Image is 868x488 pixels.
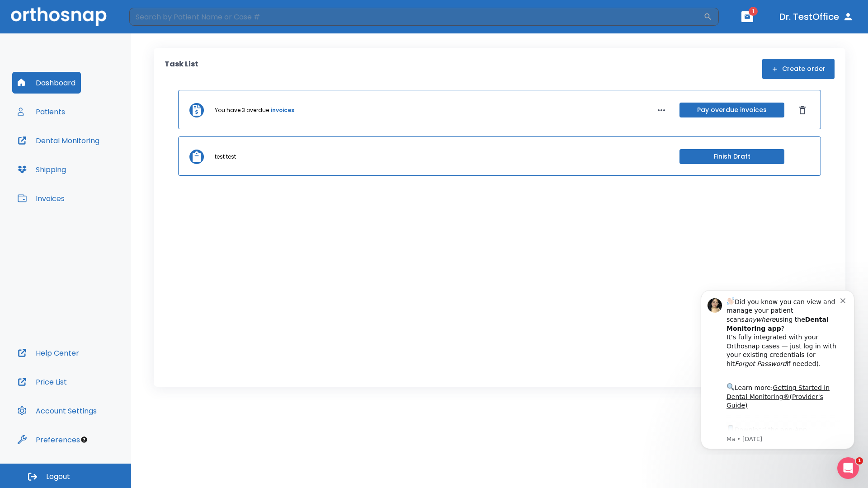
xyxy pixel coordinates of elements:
[679,149,784,164] button: Finish Draft
[12,72,81,94] button: Dashboard
[12,400,102,422] button: Account Settings
[749,7,758,16] span: 1
[215,106,269,114] p: You have 3 overdue
[215,153,236,161] p: test test
[39,153,153,161] p: Message from Ma, sent 4w ago
[687,282,868,455] iframe: Intercom notifications message
[12,159,71,180] button: Shipping
[762,59,835,79] button: Create order
[11,7,107,26] img: Orthosnap
[129,8,703,26] input: Search by Patient Name or Case #
[12,429,85,450] button: Preferences
[80,436,88,444] div: Tooltip anchor
[856,457,863,465] span: 1
[12,371,72,393] button: Price List
[153,14,160,21] button: Dismiss notification
[12,342,85,364] button: Help Center
[39,142,153,188] div: Download the app: | ​ Let us know if you need help getting started!
[679,103,784,117] button: Pay overdue invoices
[776,9,857,25] button: Dr. TestOffice
[46,472,70,482] span: Logout
[12,101,71,122] button: Patients
[165,59,198,79] p: Task List
[12,130,105,151] button: Dental Monitoring
[271,106,294,114] a: invoices
[795,103,810,117] button: Dismiss
[12,188,70,209] button: Invoices
[837,457,859,479] iframe: Intercom live chat
[39,144,120,160] a: App Store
